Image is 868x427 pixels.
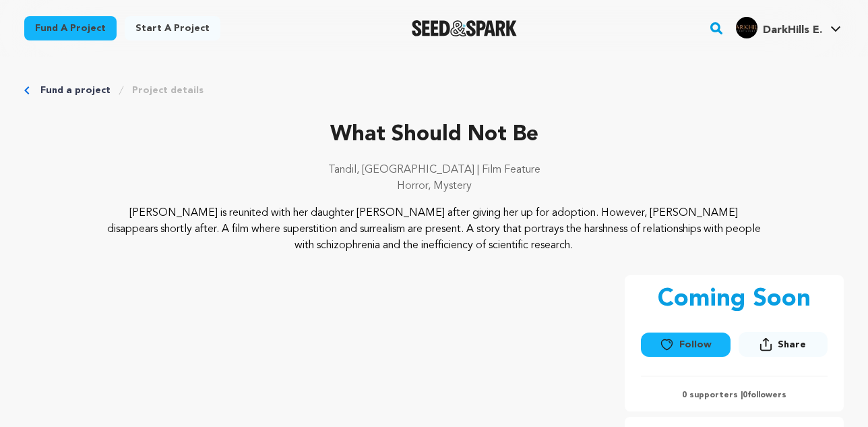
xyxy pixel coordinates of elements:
p: [PERSON_NAME] is reunited with her daughter [PERSON_NAME] after giving her up for adoption. Howev... [106,205,762,254]
img: b43f3a461490f4a4.jpg [736,17,757,38]
p: 0 supporters | followers [641,390,828,401]
a: Start a project [125,16,220,40]
span: 0 [743,391,747,399]
span: DarkHills E. [763,25,822,36]
p: Coming Soon [658,286,811,313]
a: DarkHills E.'s Profile [733,14,844,38]
div: DarkHills E.'s Profile [736,17,822,38]
a: Seed&Spark Homepage [412,20,518,36]
p: What Should Not Be [24,119,844,151]
a: Fund a project [40,84,111,97]
a: Project details [132,84,204,97]
p: Tandil, [GEOGRAPHIC_DATA] | Film Feature [24,162,844,178]
div: Breadcrumb [24,84,844,97]
button: Share [739,332,828,357]
p: Horror, Mystery [24,178,844,194]
img: Seed&Spark Logo Dark Mode [412,20,518,36]
span: DarkHills E.'s Profile [733,14,844,42]
span: Share [739,332,828,362]
a: Fund a project [24,16,117,40]
button: Follow [641,333,730,357]
span: Share [778,338,806,351]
